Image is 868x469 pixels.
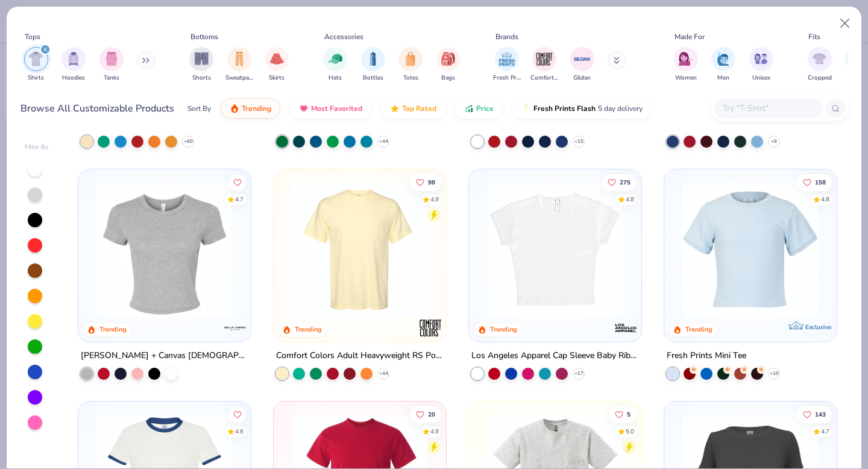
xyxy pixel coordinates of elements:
span: Unisex [752,74,770,83]
button: Close [834,12,857,35]
div: filter for Bags [436,47,461,83]
div: Browse All Customizable Products [20,101,174,116]
img: Tanks Image [105,52,118,66]
img: trending.gif [230,104,239,113]
div: 5.0 [626,427,634,436]
div: filter for Comfort Colors [530,47,558,83]
button: Fresh Prints Flash5 day delivery [512,98,652,119]
div: filter for Women [674,47,698,83]
button: filter button [436,47,461,83]
div: filter for Shorts [189,47,213,83]
img: f2707318-0607-4e9d-8b72-fe22b32ef8d9 [434,181,582,318]
span: 20 [428,411,435,417]
span: Bags [441,74,455,83]
img: Skirts Image [270,52,284,66]
img: Comfort Colors Image [535,50,553,68]
span: + 60 [184,138,193,145]
span: Skirts [269,74,285,83]
span: + 9 [771,138,777,145]
img: Fresh Prints Image [498,50,516,68]
button: Top Rated [381,98,445,119]
button: Trending [221,98,280,119]
span: 5 day delivery [598,102,643,116]
button: filter button [361,47,385,83]
span: Totes [403,74,418,83]
span: Fresh Prints [493,74,521,83]
div: Filter By [25,143,49,152]
span: 98 [428,179,435,185]
div: filter for Shirts [24,47,48,83]
div: Accessories [324,31,363,42]
img: dcfe7741-dfbe-4acc-ad9a-3b0f92b71621 [676,181,825,318]
div: 4.7 [821,427,829,436]
div: Sort By [187,103,211,114]
span: Hats [329,74,342,83]
div: Fresh Prints Mini Tee [667,348,746,363]
div: filter for Hats [323,47,347,83]
span: Comfort Colors [530,74,558,83]
button: filter button [711,47,735,83]
button: Like [602,174,637,190]
img: Cropped Image [813,52,826,66]
button: Like [797,174,832,190]
img: Shirts Image [29,52,43,66]
button: filter button [189,47,213,83]
img: Hats Image [329,52,342,66]
span: Shorts [192,74,211,83]
span: Bottles [363,74,383,83]
div: Comfort Colors Adult Heavyweight RS Pocket T-Shirt [276,348,444,363]
div: Brands [495,31,518,42]
div: 4.8 [821,195,829,204]
button: Most Favorited [290,98,371,119]
button: Like [797,406,832,423]
span: Trending [242,104,271,113]
img: Shorts Image [195,52,209,66]
img: flash.gif [521,104,531,113]
img: 284e3bdb-833f-4f21-a3b0-720291adcbd9 [286,181,434,318]
div: filter for Skirts [265,47,289,83]
span: 158 [815,179,826,185]
img: Women Image [679,52,693,66]
button: filter button [323,47,347,83]
button: filter button [674,47,698,83]
button: filter button [530,47,558,83]
span: Shirts [28,74,44,83]
div: [PERSON_NAME] + Canvas [DEMOGRAPHIC_DATA]' Micro Ribbed Baby Tee [81,348,248,363]
button: filter button [570,47,594,83]
button: Like [410,406,441,423]
button: Like [609,406,637,423]
button: filter button [493,47,521,83]
span: Price [476,104,494,113]
img: Bella + Canvas logo [223,315,247,339]
img: Unisex Image [754,52,768,66]
div: Fits [808,31,820,42]
span: Tanks [104,74,119,83]
div: filter for Fresh Prints [493,47,521,83]
button: Like [230,174,247,190]
button: Like [230,406,247,423]
img: Bottles Image [366,52,380,66]
div: filter for Tanks [99,47,124,83]
button: filter button [225,47,253,83]
div: filter for Men [711,47,735,83]
div: filter for Unisex [749,47,773,83]
span: Hoodies [62,74,85,83]
img: most_fav.gif [299,104,309,113]
span: 143 [815,411,826,417]
img: Los Angeles Apparel logo [614,315,638,339]
span: Top Rated [402,104,436,113]
button: filter button [808,47,832,83]
div: Made For [675,31,705,42]
img: Sweatpants Image [233,52,246,66]
div: filter for Hoodies [61,47,86,83]
div: 4.9 [430,427,439,436]
div: 4.8 [626,195,634,204]
span: Sweatpants [225,74,253,83]
img: Men Image [717,52,730,66]
span: + 10 [769,370,778,377]
img: aa15adeb-cc10-480b-b531-6e6e449d5067 [90,181,239,318]
div: Tops [25,31,40,42]
img: Comfort Colors logo [418,315,442,339]
div: 4.6 [236,427,244,436]
span: Most Favorited [311,104,362,113]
